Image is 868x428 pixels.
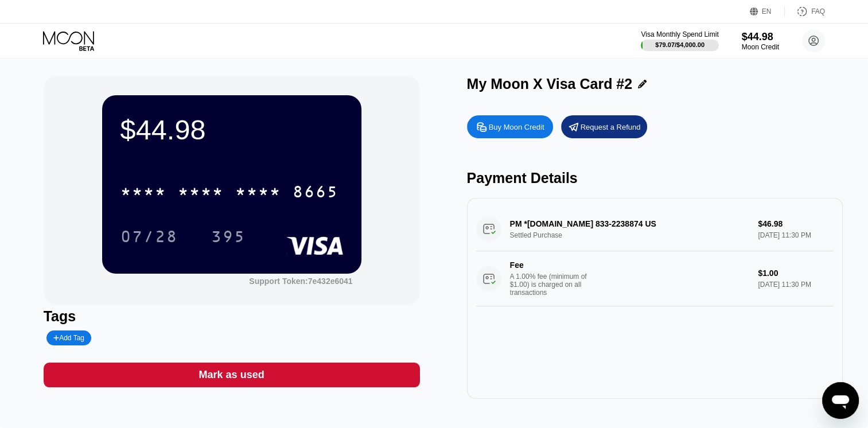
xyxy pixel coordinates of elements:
div: Mark as used [199,368,264,382]
div: 07/28 [120,229,178,247]
iframe: Button to launch messaging window [822,382,859,419]
div: $44.98 [742,31,779,43]
div: My Moon X Visa Card #2 [467,76,633,92]
div: Payment Details [467,170,843,186]
div: Moon Credit [742,43,779,51]
div: Add Tag [46,330,91,345]
div: 395 [211,229,246,247]
div: [DATE] 11:30 PM [758,281,834,289]
div: 07/28 [112,222,186,251]
div: FAQ [811,7,825,15]
div: Request a Refund [581,122,641,132]
div: 8665 [293,184,338,203]
div: Tags [44,308,420,325]
div: Support Token: 7e432e6041 [249,277,352,286]
div: Visa Monthly Spend Limit$79.07/$4,000.00 [641,30,718,51]
div: Fee [510,260,590,270]
div: FeeA 1.00% fee (minimum of $1.00) is charged on all transactions$1.00[DATE] 11:30 PM [476,251,834,306]
div: $1.00 [758,269,834,278]
div: A 1.00% fee (minimum of $1.00) is charged on all transactions [510,273,596,297]
div: $79.07 / $4,000.00 [655,41,704,48]
div: Support Token:7e432e6041 [249,277,352,286]
div: Buy Moon Credit [467,115,553,138]
div: 395 [203,222,254,251]
div: EN [762,7,772,15]
div: $44.98Moon Credit [742,31,779,51]
div: $44.98 [120,114,343,146]
div: Mark as used [44,363,420,387]
div: Visa Monthly Spend Limit [641,30,718,38]
div: Request a Refund [561,115,647,138]
div: EN [750,6,785,17]
div: FAQ [785,6,825,17]
div: Add Tag [53,334,84,342]
div: Buy Moon Credit [489,122,544,132]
